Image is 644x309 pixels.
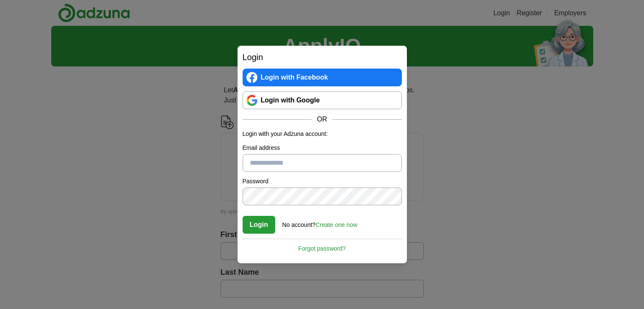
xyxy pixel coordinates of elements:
p: Login with your Adzuna account: [243,130,402,138]
a: Login with Google [243,91,402,109]
a: Login with Facebook [243,69,402,86]
h2: Login [243,51,402,63]
div: No account? [282,215,357,229]
label: Password [243,177,402,186]
a: Forgot password? [243,239,402,253]
a: Create one now [315,221,357,228]
span: OR [312,114,332,124]
label: Email address [243,143,402,152]
button: Login [243,216,276,234]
